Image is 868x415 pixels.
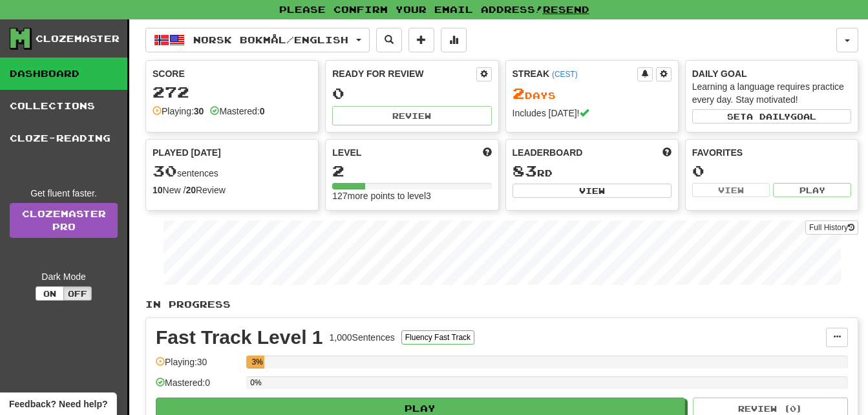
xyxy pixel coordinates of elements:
div: 3% [250,356,264,368]
div: Learning a language requires practice every day. Stay motivated! [692,80,851,106]
span: Norsk bokmål / English [193,34,348,45]
div: 1,000 Sentences [330,331,395,344]
div: New / Review [153,184,312,197]
span: a daily [746,112,790,121]
div: Mastered: 0 [156,376,240,398]
div: 0 [332,85,491,101]
button: Off [63,286,92,301]
button: Search sentences [376,28,402,52]
div: Fast Track Level 1 [156,328,323,347]
div: Daily Goal [692,67,851,80]
button: Seta dailygoal [692,109,851,123]
strong: 20 [185,185,196,195]
div: Day s [513,85,672,102]
span: 83 [513,162,537,180]
strong: 10 [153,185,163,195]
div: Score [153,67,312,80]
strong: 0 [260,106,265,116]
p: In Progress [145,298,858,311]
span: Score more points to level up [483,146,492,159]
button: Play [773,183,851,197]
button: Add sentence to collection [408,28,434,52]
div: sentences [153,163,312,180]
div: Dark Mode [10,270,118,283]
div: Get fluent faster. [10,187,118,200]
strong: 30 [194,106,204,116]
div: Clozemaster [36,32,120,45]
button: View [513,184,672,198]
div: 127 more points to level 3 [332,189,491,202]
button: More stats [441,28,467,52]
div: Favorites [692,146,851,159]
span: 2 [513,84,525,102]
button: On [36,286,64,301]
div: 272 [153,84,312,100]
a: (CEST) [552,70,578,79]
div: Playing: [153,105,204,118]
div: 0 [692,163,851,179]
button: Review [332,106,491,125]
span: This week in points, UTC [662,146,672,159]
button: Fluency Fast Track [401,330,474,345]
div: 2 [332,163,491,179]
div: Streak [513,67,637,80]
div: Playing: 30 [156,356,240,377]
button: View [692,183,770,197]
a: Resend [543,4,589,15]
button: Norsk bokmål/English [145,28,370,52]
span: Level [332,146,361,159]
div: Mastered: [210,105,264,118]
span: 30 [153,162,177,180]
span: Open feedback widget [9,398,107,410]
div: rd [513,163,672,180]
a: ClozemasterPro [10,203,118,238]
button: Full History [805,220,858,235]
span: Played [DATE] [153,146,221,159]
span: Leaderboard [513,146,583,159]
div: Ready for Review [332,67,476,80]
div: Includes [DATE]! [513,107,672,120]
